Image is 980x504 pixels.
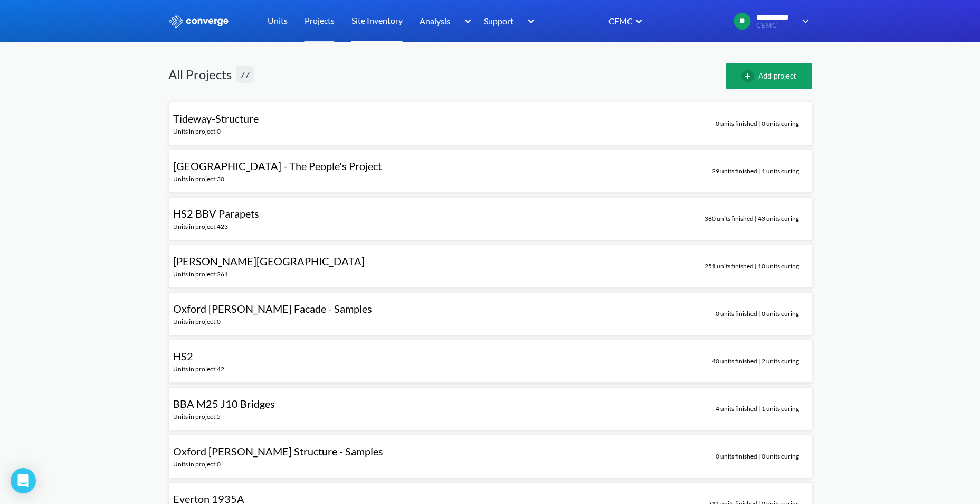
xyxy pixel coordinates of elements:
a: BBA M25 J10 BridgesUnits in project:54 units finished | 1 units curing [168,400,812,409]
img: downArrow.svg [795,15,812,27]
a: HS2Units in project:4240 units finished | 2 units curing [168,353,812,362]
a: HS2 BBV ParapetsUnits in project:423380 units finished | 43 units curing [168,210,812,219]
img: downArrow.svg [457,15,474,27]
h1: All Projects [168,66,232,83]
span: Support [484,14,513,27]
span: Units in project: 0 [173,460,221,468]
span: Oxford [PERSON_NAME] Structure - Samples [173,445,383,458]
a: [GEOGRAPHIC_DATA] - The People's ProjectUnits in project:3029 units finished | 1 units curing [168,163,812,172]
span: Units in project: 261 [173,270,228,278]
img: add-circle-outline.svg [741,70,758,82]
div: Open Intercom Messenger [11,468,36,493]
a: Tideway-StructureUnits in project:00 units finished | 0 units curing [168,115,812,124]
span: [PERSON_NAME][GEOGRAPHIC_DATA] [173,255,365,267]
a: Oxford [PERSON_NAME] Facade - SamplesUnits in project:00 units finished | 0 units curing [168,305,812,314]
span: Units in project: 30 [173,175,224,183]
span: HS2 [173,350,193,362]
span: 29 units finished | 1 units curing [712,166,799,176]
span: BBA M25 J10 Bridges [173,397,275,410]
span: 4 units finished | 1 units curing [716,404,799,414]
span: Units in project: 0 [173,127,221,135]
span: Units in project: 5 [173,413,221,421]
span: Units in project: 0 [173,318,221,325]
span: CEMC [756,22,795,30]
a: [PERSON_NAME][GEOGRAPHIC_DATA]Units in project:261251 units finished | 10 units curing [168,258,812,267]
span: Units in project: 423 [173,222,228,230]
span: 0 units finished | 0 units curing [716,309,799,319]
span: 40 units finished | 2 units curing [712,357,799,367]
span: Units in project: 42 [173,365,224,373]
img: logo_ewhite.svg [168,14,230,28]
button: Add project [726,63,812,89]
img: downArrow.svg [521,15,538,27]
span: HS2 BBV Parapets [173,207,259,220]
span: 0 units finished | 0 units curing [716,119,799,129]
span: 0 units finished | 0 units curing [716,452,799,462]
a: Oxford [PERSON_NAME] Structure - SamplesUnits in project:00 units finished | 0 units curing [168,448,812,457]
div: CEMC [607,14,633,27]
span: Analysis [420,14,450,27]
span: Oxford [PERSON_NAME] Facade - Samples [173,302,372,315]
span: Tideway-Structure [173,112,259,125]
span: 251 units finished | 10 units curing [705,262,799,272]
span: [GEOGRAPHIC_DATA] - The People's Project [173,160,382,172]
span: 380 units finished | 43 units curing [705,214,799,224]
div: 77 [236,66,254,83]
